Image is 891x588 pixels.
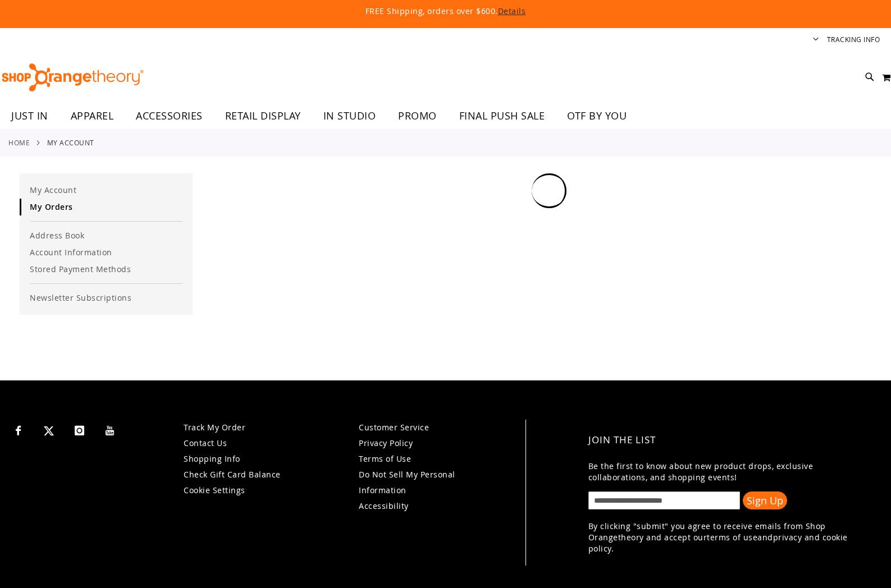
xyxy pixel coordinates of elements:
strong: My Account [47,137,94,148]
span: JUST IN [11,103,48,128]
a: APPAREL [60,103,125,129]
span: IN STUDIO [323,103,376,128]
a: Visit our Instagram page [70,420,89,439]
a: Cookie Settings [184,485,245,495]
a: Privacy Policy [359,438,413,448]
a: Terms of Use [359,453,411,464]
a: Stored Payment Methods [20,261,193,278]
a: Newsletter Subscriptions [20,290,193,306]
button: Account menu [813,35,819,45]
a: RETAIL DISPLAY [214,103,312,129]
p: Be the first to know about new product drops, exclusive collaborations, and shopping events! [588,461,869,483]
a: privacy and cookie policy. [588,532,848,554]
span: OTF BY YOU [567,103,627,128]
p: By clicking "submit" you agree to receive emails from Shop Orangetheory and accept our and [588,521,869,554]
a: ACCESSORIES [125,103,214,129]
a: Do Not Sell My Personal Information [359,469,455,495]
input: enter email [588,491,740,509]
a: My Account [20,182,193,199]
a: My Orders [20,199,193,215]
a: IN STUDIO [312,103,387,129]
span: RETAIL DISPLAY [225,103,301,128]
a: Address Book [20,227,193,244]
img: Twitter [44,426,54,436]
span: PROMO [398,103,437,128]
a: Track My Order [184,422,245,433]
a: Visit our Facebook page [8,420,28,439]
a: Tracking Info [827,35,880,44]
a: Customer Service [359,422,429,433]
span: ACCESSORIES [136,103,203,128]
span: APPAREL [71,103,114,128]
p: FREE Shipping, orders over $600. [108,6,782,17]
a: FINAL PUSH SALE [448,103,556,129]
a: PROMO [387,103,448,129]
a: Home [8,137,30,148]
a: Contact Us [184,438,227,448]
a: terms of use [707,532,757,543]
a: Accessibility [359,500,409,511]
span: Sign Up [747,494,783,507]
h4: Join the List [588,425,869,455]
a: Details [498,6,526,16]
a: Check Gift Card Balance [184,469,281,480]
a: Visit our Youtube page [100,420,120,439]
a: OTF BY YOU [556,103,638,129]
a: Visit our X page [39,420,59,439]
a: Account Information [20,244,193,261]
span: FINAL PUSH SALE [459,103,545,128]
a: Shopping Info [184,453,240,464]
button: Sign Up [743,491,787,509]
